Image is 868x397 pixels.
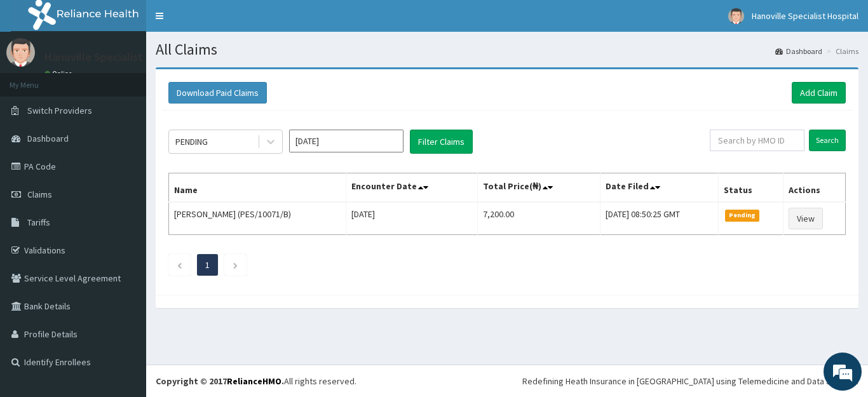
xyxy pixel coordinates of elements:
[6,38,35,67] img: User Image
[809,130,846,151] input: Search
[156,41,858,58] h1: All Claims
[718,173,783,203] th: Status
[175,135,208,148] div: PENDING
[824,46,858,57] li: Claims
[728,8,744,24] img: User Image
[725,210,760,221] span: Pending
[346,202,478,235] td: [DATE]
[478,202,600,235] td: 7,200.00
[478,173,600,203] th: Total Price(₦)
[789,208,823,229] a: View
[27,189,52,200] span: Claims
[27,217,50,228] span: Tariffs
[289,130,403,152] input: Select Month and Year
[146,365,868,397] footer: All rights reserved.
[522,375,858,387] div: Redefining Heath Insurance in [GEOGRAPHIC_DATA] using Telemedicine and Data Science!
[710,130,804,151] input: Search by HMO ID
[27,133,69,144] span: Dashboard
[177,259,182,271] a: Previous page
[169,173,346,203] th: Name
[752,10,858,22] span: Hanoville Specialist Hospital
[600,202,718,235] td: [DATE] 08:50:25 GMT
[227,375,281,387] a: RelianceHMO
[169,202,346,235] td: [PERSON_NAME] (PES/10071/B)
[156,375,284,387] strong: Copyright © 2017 .
[792,82,846,104] a: Add Claim
[44,51,187,63] p: Hanoville Specialist Hospital
[233,259,238,271] a: Next page
[168,82,267,104] button: Download Paid Claims
[205,259,210,271] a: Page 1 is your current page
[27,105,92,116] span: Switch Providers
[346,173,478,203] th: Encounter Date
[775,46,822,57] a: Dashboard
[44,69,75,78] a: Online
[783,173,845,203] th: Actions
[600,173,718,203] th: Date Filed
[410,130,473,154] button: Filter Claims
